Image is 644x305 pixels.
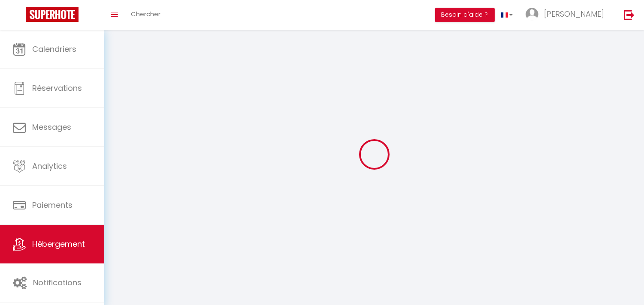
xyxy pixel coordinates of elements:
[624,9,635,20] img: logout
[32,239,85,249] span: Hébergement
[32,83,82,93] span: Réservations
[32,161,67,171] span: Analytics
[32,44,76,54] span: Calendriers
[131,9,160,18] span: Chercher
[526,8,538,21] img: ...
[32,122,71,132] span: Messages
[544,9,604,19] span: [PERSON_NAME]
[26,7,79,22] img: Super Booking
[435,8,495,22] button: Besoin d'aide ?
[32,200,73,210] span: Paiements
[33,277,82,288] span: Notifications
